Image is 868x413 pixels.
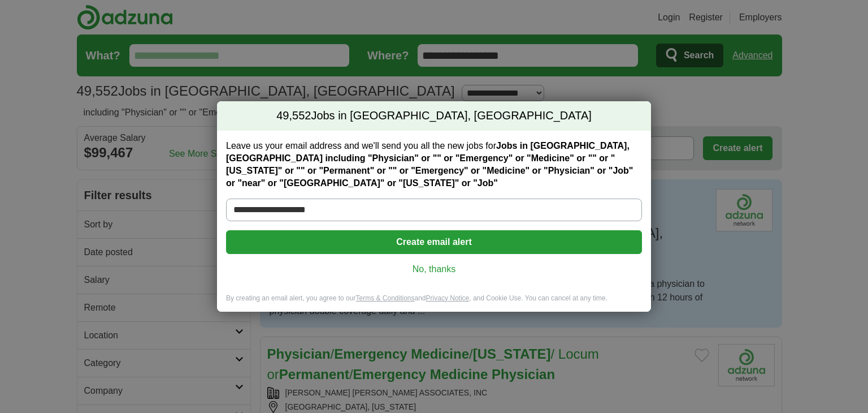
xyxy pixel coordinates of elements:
strong: Jobs in [GEOGRAPHIC_DATA], [GEOGRAPHIC_DATA] including "Physician" or "" or "Emergency" or "Medic... [226,141,633,188]
div: By creating an email alert, you agree to our and , and Cookie Use. You can cancel at any time. [217,294,651,312]
label: Leave us your email address and we'll send you all the new jobs for [226,140,642,190]
span: 49,552 [276,108,311,124]
button: Create email alert [226,230,642,254]
a: No, thanks [235,263,633,276]
a: Terms & Conditions [355,294,414,302]
h2: Jobs in [GEOGRAPHIC_DATA], [GEOGRAPHIC_DATA] [217,101,651,131]
a: Privacy Notice [426,294,470,302]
